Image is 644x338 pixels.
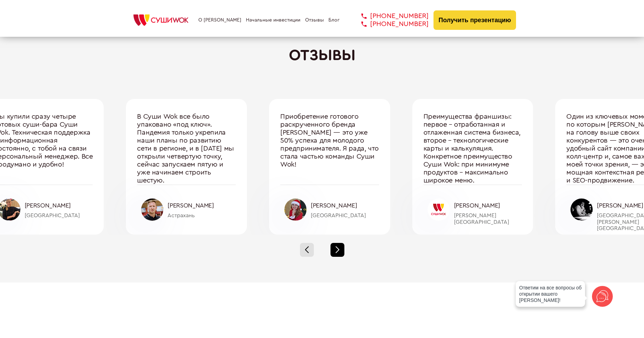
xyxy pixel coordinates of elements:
[168,202,236,209] div: [PERSON_NAME]
[311,202,379,209] div: [PERSON_NAME]
[433,10,516,30] button: Получить презентацию
[305,17,324,23] a: Отзывы
[137,113,236,185] div: В Суши Wok все было упаковано «под ключ». Пандемия только укрепила наши планы по развитию сети в ...
[25,202,93,209] div: [PERSON_NAME]
[351,12,429,20] a: [PHONE_NUMBER]
[280,113,379,185] div: Приобретение готового раскрученного бренда [PERSON_NAME] — это уже 50% успеха для молодого предпр...
[198,17,241,23] a: О [PERSON_NAME]
[168,212,236,219] div: Астрахань
[454,212,522,225] div: [PERSON_NAME][GEOGRAPHIC_DATA]
[328,17,340,23] a: Блог
[128,12,194,28] img: СУШИWOK
[25,212,93,219] div: [GEOGRAPHIC_DATA]
[246,17,300,23] a: Начальные инвестиции
[516,281,585,307] div: Ответим на все вопросы об открытии вашего [PERSON_NAME]!
[351,20,429,28] a: [PHONE_NUMBER]
[311,212,379,219] div: [GEOGRAPHIC_DATA]
[454,202,522,209] div: [PERSON_NAME]
[423,113,522,185] div: Преимущества франшизы: первое – отработанная и отлаженная система бизнеса, второе – технологическ...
